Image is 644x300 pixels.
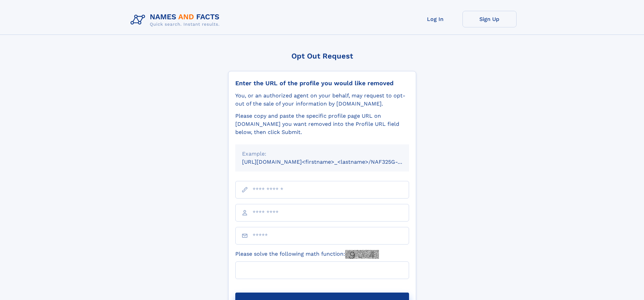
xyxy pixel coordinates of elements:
[462,11,517,27] a: Sign Up
[235,79,409,87] div: Enter the URL of the profile you would like removed
[235,250,379,259] label: Please solve the following math function:
[408,11,462,27] a: Log In
[228,52,416,60] div: Opt Out Request
[128,11,225,29] img: Logo Names and Facts
[235,112,409,136] div: Please copy and paste the specific profile page URL on [DOMAIN_NAME] you want removed into the Pr...
[235,92,409,108] div: You, or an authorized agent on your behalf, may request to opt-out of the sale of your informatio...
[242,159,422,165] small: [URL][DOMAIN_NAME]<firstname>_<lastname>/NAF325G-xxxxxxxx
[242,150,402,158] div: Example:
